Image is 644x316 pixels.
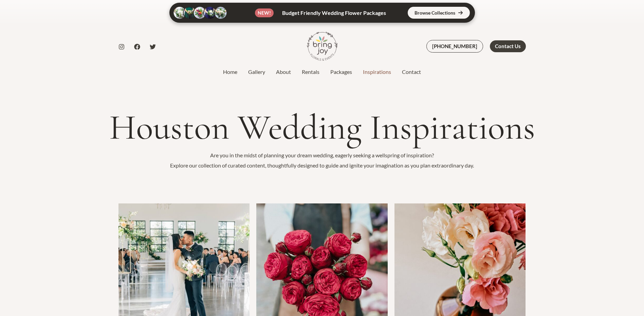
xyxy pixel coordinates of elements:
[426,40,483,53] a: [PHONE_NUMBER]
[243,68,271,76] a: Gallery
[106,108,539,147] h1: Houston Wedding Inspirations
[118,44,125,50] a: Instagram
[397,68,426,76] a: Contact
[218,68,243,76] a: Home
[325,68,357,76] a: Packages
[296,68,325,76] a: Rentals
[218,67,426,77] nav: Site Navigation
[134,44,140,50] a: Facebook
[357,68,397,76] a: Inspirations
[307,31,337,61] img: Bring Joy
[271,68,296,76] a: About
[150,44,156,50] a: Twitter
[102,150,542,170] p: Are you in the midst of planning your dream wedding, eagerly seeking a wellspring of inspiration?...
[490,40,526,52] a: Contact Us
